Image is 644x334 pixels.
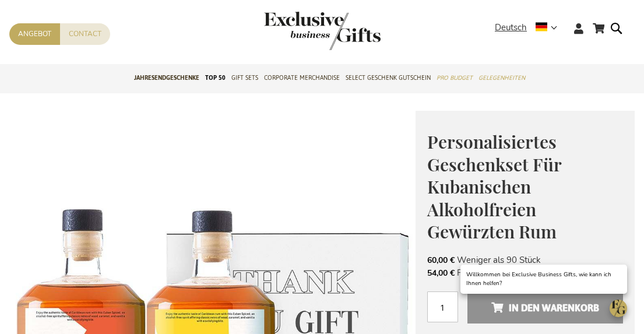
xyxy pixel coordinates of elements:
[437,64,473,93] a: Pro Budget
[134,64,199,93] a: Jahresendgeschenke
[264,12,381,50] img: Exclusive Business gifts logo
[478,64,525,93] a: Gelegenheiten
[231,72,258,84] span: Gift Sets
[478,72,525,84] span: Gelegenheiten
[231,64,258,93] a: Gift Sets
[495,21,527,34] span: Deutsch
[427,254,623,266] li: Weniger als 90 Stück
[427,255,455,266] span: 60,00 €
[134,72,199,84] span: Jahresendgeschenke
[427,268,455,279] span: 54,00 €
[264,72,340,84] span: Corporate Merchandise
[427,291,458,322] input: Menge
[427,130,561,243] span: Personalisiertes Geschenkset Für Kubanischen Alkoholfreien Gewürzten Rum
[346,64,431,93] a: Select Geschenk Gutschein
[437,72,473,84] span: Pro Budget
[60,23,110,45] a: Contact
[264,64,340,93] a: Corporate Merchandise
[9,23,60,45] a: Angebot
[427,266,623,279] li: From 90 pieces
[264,12,322,50] a: store logo
[346,72,431,84] span: Select Geschenk Gutschein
